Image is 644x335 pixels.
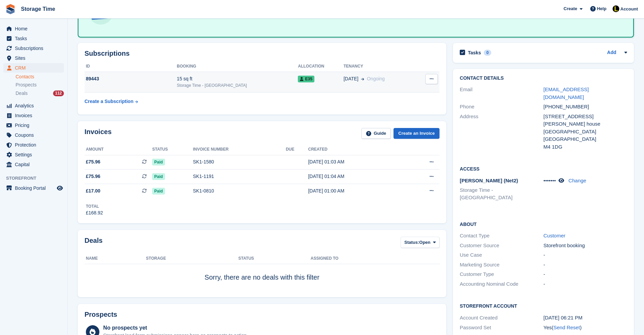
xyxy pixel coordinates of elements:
[3,63,64,73] a: menu
[3,44,64,53] a: menu
[607,49,616,57] a: Add
[286,144,308,155] th: Due
[15,101,55,110] span: Analytics
[85,311,117,318] h2: Prospects
[16,81,64,88] a: Prospects
[460,76,627,81] h2: Contact Details
[544,86,589,100] a: [EMAIL_ADDRESS][DOMAIN_NAME]
[367,76,385,81] span: Ongoing
[85,128,112,139] h2: Invoices
[404,239,419,246] span: Status:
[53,91,64,96] div: 112
[484,50,492,56] div: 0
[193,173,286,180] div: SK1-1191
[3,101,64,110] a: menu
[544,280,627,288] div: -
[152,173,165,180] span: Paid
[86,158,100,165] span: £75.96
[460,261,543,269] div: Marketing Source
[15,63,55,73] span: CRM
[343,75,358,82] span: [DATE]
[544,178,556,183] span: •••••••
[152,159,165,165] span: Paid
[544,270,627,278] div: -
[343,61,415,72] th: Tenancy
[460,324,543,332] div: Password Set
[544,128,627,136] div: [GEOGRAPHIC_DATA]
[16,82,37,88] span: Prospects
[393,128,439,139] a: Create an Invoice
[544,103,627,111] div: [PHONE_NUMBER]
[6,175,67,182] span: Storefront
[177,61,298,72] th: Booking
[85,75,177,82] div: 89443
[460,242,543,250] div: Customer Source
[460,280,543,288] div: Accounting Nominal Code
[85,253,146,264] th: Name
[311,253,439,264] th: Assigned to
[544,261,627,269] div: -
[308,187,402,195] div: [DATE] 01:00 AM
[15,111,55,120] span: Invoices
[15,183,55,193] span: Booking Portal
[193,144,286,155] th: Invoice number
[298,61,343,72] th: Allocation
[544,324,627,332] div: Yes
[460,270,543,278] div: Customer Type
[597,5,606,12] span: Help
[16,74,64,80] a: Contacts
[544,233,566,238] a: Customer
[15,150,55,159] span: Settings
[468,50,481,56] h2: Tasks
[193,187,286,195] div: SK1-0810
[85,95,138,108] a: Create a Subscription
[16,90,64,97] a: Deals 112
[544,143,627,151] div: M4 1DG
[544,242,627,250] div: Storefront booking
[460,178,518,183] span: [PERSON_NAME] (Net2)
[3,160,64,169] a: menu
[85,237,102,249] h2: Deals
[308,173,402,180] div: [DATE] 01:04 AM
[308,158,402,165] div: [DATE] 01:03 AM
[238,253,311,264] th: Status
[15,140,55,150] span: Protection
[460,186,543,202] li: Storage Time - [GEOGRAPHIC_DATA]
[460,314,543,322] div: Account Created
[86,209,103,216] div: £168.92
[3,34,64,43] a: menu
[308,144,402,155] th: Created
[460,251,543,259] div: Use Case
[544,135,627,143] div: [GEOGRAPHIC_DATA]
[15,160,55,169] span: Capital
[552,325,581,330] span: ( )
[15,34,55,43] span: Tasks
[298,76,314,82] span: E35
[361,128,391,139] a: Guide
[613,5,619,12] img: Laaibah Sarwar
[544,113,627,128] div: [STREET_ADDRESS][PERSON_NAME] house
[15,53,55,63] span: Sites
[86,173,100,180] span: £75.96
[177,82,298,88] div: Storage Time - [GEOGRAPHIC_DATA]
[401,237,439,248] button: Status: Open
[18,3,58,15] a: Storage Time
[3,130,64,140] a: menu
[15,130,55,140] span: Coupons
[460,302,627,309] h2: Storefront Account
[3,111,64,120] a: menu
[3,140,64,150] a: menu
[146,253,238,264] th: Storage
[564,5,577,12] span: Create
[3,24,64,33] a: menu
[460,232,543,240] div: Contact Type
[5,4,16,14] img: stora-icon-8386f47178a22dfd0bd8f6a31ec36ba5ce8667c1dd55bd0f319d3a0aa187defe.svg
[85,61,177,72] th: ID
[460,113,543,151] div: Address
[544,314,627,322] div: [DATE] 06:21 PM
[103,324,248,332] div: No prospects yet
[152,144,193,155] th: Status
[86,187,100,195] span: £17.00
[553,325,580,330] a: Send Reset
[152,188,165,195] span: Paid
